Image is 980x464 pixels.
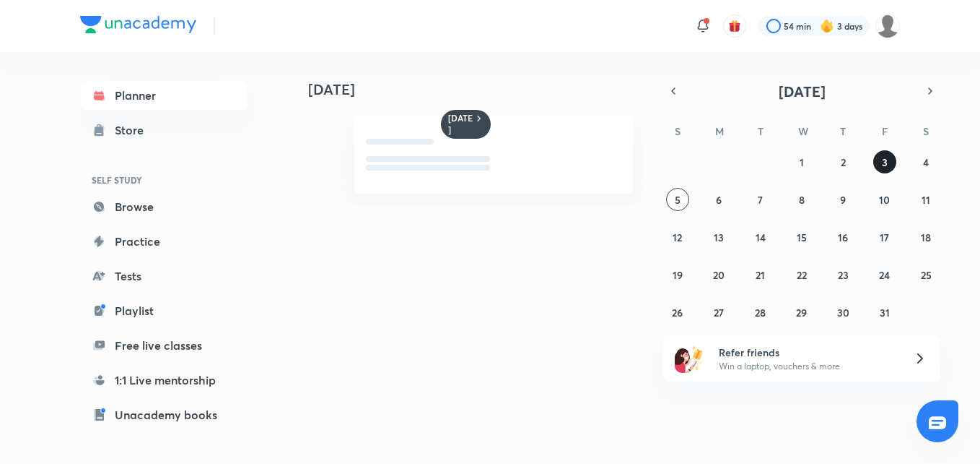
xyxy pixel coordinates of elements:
[80,366,248,395] a: 1:1 Live mentorship
[719,360,896,373] p: Win a laptop, vouchers & more
[80,81,248,110] a: Planner
[758,193,763,207] abbr: October 7, 2025
[873,301,896,324] button: October 31, 2025
[80,168,248,192] h6: SELF STUDY
[779,82,826,101] span: [DATE]
[714,306,724,319] abbr: October 27, 2025
[873,225,896,249] button: October 17, 2025
[675,193,681,207] abbr: October 5, 2025
[922,193,930,207] abbr: October 11, 2025
[673,231,682,244] abbr: October 12, 2025
[672,306,683,319] abbr: October 26, 2025
[914,188,937,211] button: October 11, 2025
[666,263,689,286] button: October 19, 2025
[715,124,724,138] abbr: Monday
[683,81,920,101] button: [DATE]
[666,225,689,249] button: October 12, 2025
[882,124,888,138] abbr: Friday
[796,306,807,319] abbr: October 29, 2025
[749,188,772,211] button: October 7, 2025
[880,231,889,244] abbr: October 17, 2025
[790,301,813,324] button: October 29, 2025
[921,268,932,282] abbr: October 25, 2025
[879,193,890,207] abbr: October 10, 2025
[714,231,724,244] abbr: October 13, 2025
[831,225,854,249] button: October 16, 2025
[923,124,929,138] abbr: Saturday
[831,301,854,324] button: October 30, 2025
[80,400,248,429] a: Unacademy books
[80,227,248,256] a: Practice
[790,225,813,249] button: October 15, 2025
[707,301,730,324] button: October 27, 2025
[675,344,704,373] img: referral
[790,150,813,173] button: October 1, 2025
[713,268,725,282] abbr: October 20, 2025
[666,301,689,324] button: October 26, 2025
[749,301,772,324] button: October 28, 2025
[873,263,896,286] button: October 24, 2025
[666,188,689,211] button: October 5, 2025
[820,19,834,33] img: streak
[914,263,937,286] button: October 25, 2025
[790,188,813,211] button: October 8, 2025
[749,225,772,249] button: October 14, 2025
[719,345,896,360] h6: Refer friends
[80,116,248,145] a: Store
[831,150,854,173] button: October 2, 2025
[115,121,152,139] div: Store
[840,124,846,138] abbr: Thursday
[707,225,730,249] button: October 13, 2025
[308,81,647,98] h4: [DATE]
[790,263,813,286] button: October 22, 2025
[675,124,681,138] abbr: Sunday
[837,306,849,319] abbr: October 30, 2025
[728,20,741,33] img: avatar
[873,150,896,173] button: October 3, 2025
[921,231,931,244] abbr: October 18, 2025
[756,231,766,244] abbr: October 14, 2025
[797,268,807,282] abbr: October 22, 2025
[831,188,854,211] button: October 9, 2025
[798,124,808,138] abbr: Wednesday
[673,268,683,282] abbr: October 19, 2025
[80,262,248,291] a: Tests
[799,193,805,207] abbr: October 8, 2025
[797,231,807,244] abbr: October 15, 2025
[716,193,722,207] abbr: October 6, 2025
[879,268,890,282] abbr: October 24, 2025
[914,150,937,173] button: October 4, 2025
[800,155,804,169] abbr: October 1, 2025
[758,124,764,138] abbr: Tuesday
[880,306,890,319] abbr: October 31, 2025
[841,155,846,169] abbr: October 2, 2025
[80,331,248,360] a: Free live classes
[80,192,248,221] a: Browse
[707,188,730,211] button: October 6, 2025
[723,14,746,38] button: avatar
[707,263,730,286] button: October 20, 2025
[756,268,765,282] abbr: October 21, 2025
[838,268,849,282] abbr: October 23, 2025
[882,155,888,169] abbr: October 3, 2025
[840,193,846,207] abbr: October 9, 2025
[875,14,900,38] img: Shikha kumari
[749,263,772,286] button: October 21, 2025
[873,188,896,211] button: October 10, 2025
[448,113,473,136] h6: [DATE]
[923,155,929,169] abbr: October 4, 2025
[755,306,766,319] abbr: October 28, 2025
[80,16,196,33] img: Company Logo
[80,16,196,37] a: Company Logo
[914,225,937,249] button: October 18, 2025
[831,263,854,286] button: October 23, 2025
[80,296,248,325] a: Playlist
[838,231,848,244] abbr: October 16, 2025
